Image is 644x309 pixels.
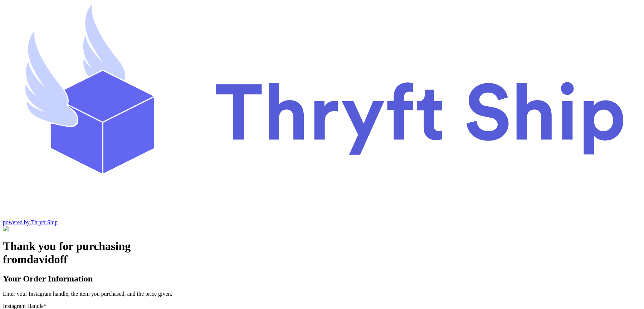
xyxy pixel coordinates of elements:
label: Instagram Handle [3,303,47,309]
img: Customer Form Background [3,226,74,232]
p: Enter your Instagram handle, the item you purchased, and the price given. [3,291,641,297]
span: davidoff [27,253,68,266]
h1: Thank you for purchasing from [3,240,641,266]
a: powered by Thryft Ship [3,219,58,225]
h2: Your Order Information [3,274,641,284]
